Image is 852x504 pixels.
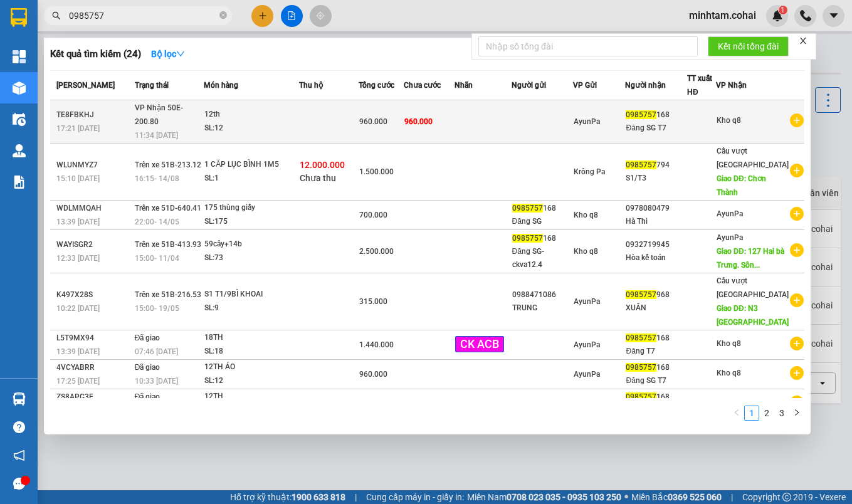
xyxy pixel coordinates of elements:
[135,377,178,386] span: 10:33 [DATE]
[790,164,804,177] span: plus-circle
[626,332,686,345] div: 168
[512,245,573,271] div: Đăng SG-ckva12.4
[359,81,394,90] span: Tổng cước
[717,339,741,348] span: Kho q8
[717,116,741,125] span: Kho q8
[56,108,131,122] div: TE8FBKHJ
[626,215,686,228] div: Hà Thi
[56,124,100,133] span: 17:21 [DATE]
[13,144,26,157] img: warehouse-icon
[574,211,598,219] span: Kho q8
[56,254,100,263] span: 12:33 [DATE]
[135,333,160,342] span: Đã giao
[717,174,766,197] span: Giao DĐ: Chơn Thành
[729,406,744,421] button: left
[573,81,597,90] span: VP Gửi
[204,108,298,122] div: 12th
[790,243,804,257] span: plus-circle
[790,366,804,380] span: plus-circle
[141,44,195,64] button: Bộ lọcdown
[687,74,712,97] span: TT xuất HĐ
[204,302,298,315] div: SL: 9
[626,302,686,315] div: XUÂN
[717,276,789,299] span: Cầu vượt [GEOGRAPHIC_DATA]
[574,167,605,176] span: Krông Pa
[13,478,25,490] span: message
[204,158,298,172] div: 1 CĂP LỤC BÌNH 1M5
[717,304,789,327] span: Giao DĐ: N3 [GEOGRAPHIC_DATA]
[204,81,238,90] span: Món hàng
[626,363,656,372] span: 0985757
[176,50,185,58] span: down
[13,392,26,406] img: warehouse-icon
[790,293,804,307] span: plus-circle
[204,122,298,135] div: SL: 12
[626,333,656,342] span: 0985757
[135,131,178,140] span: 11:34 [DATE]
[717,233,743,242] span: AyunPa
[135,254,179,263] span: 15:00 - 11/04
[56,218,100,226] span: 13:39 [DATE]
[574,247,598,256] span: Kho q8
[56,304,100,313] span: 10:22 [DATE]
[626,122,686,135] div: Đăng SG T7
[204,374,298,388] div: SL: 12
[478,36,698,56] input: Nhập số tổng đài
[626,238,686,251] div: 0932719945
[56,202,131,215] div: WDLMMQAH
[13,81,26,95] img: warehouse-icon
[790,113,804,127] span: plus-circle
[135,347,178,356] span: 07:46 [DATE]
[790,207,804,221] span: plus-circle
[13,176,26,189] img: solution-icon
[204,288,298,302] div: S1 T1/9BÌ KHOAI
[626,290,656,299] span: 0985757
[626,159,686,172] div: 794
[774,406,789,421] li: 3
[789,406,804,421] li: Next Page
[512,302,573,315] div: TRUNG
[204,201,298,215] div: 175 thùng giấy
[219,10,227,22] span: close-circle
[799,36,807,45] span: close
[299,81,323,90] span: Thu hộ
[56,391,131,404] div: ZS8APG3F
[135,160,201,169] span: Trên xe 51B-213.12
[13,449,25,461] span: notification
[13,113,26,126] img: warehouse-icon
[204,360,298,374] div: 12TH ÁO
[574,117,600,126] span: AyunPa
[512,234,543,243] span: 0985757
[626,202,686,215] div: 0978080479
[625,81,666,90] span: Người nhận
[718,39,779,53] span: Kết nối tổng đài
[512,81,546,90] span: Người gửi
[404,117,433,126] span: 960.000
[135,392,160,401] span: Đã giao
[708,36,789,56] button: Kết nối tổng đài
[359,117,387,126] span: 960.000
[775,406,789,420] a: 3
[52,11,61,20] span: search
[135,218,179,226] span: 22:00 - 14/05
[512,202,573,215] div: 168
[790,396,804,409] span: plus-circle
[69,9,217,23] input: Tìm tên, số ĐT hoặc mã đơn
[56,238,131,251] div: WAYISGR2
[56,159,131,172] div: WLUNMYZ7
[574,340,600,349] span: AyunPa
[574,370,600,379] span: AyunPa
[404,81,441,90] span: Chưa cước
[626,392,656,401] span: 0985757
[455,81,473,90] span: Nhãn
[11,8,27,27] img: logo-vxr
[359,340,394,349] span: 1.440.000
[626,172,686,185] div: S1/T3
[219,11,227,19] span: close-circle
[626,345,686,358] div: Đăng T7
[789,406,804,421] button: right
[300,173,336,183] span: Chưa thu
[300,160,345,170] span: 12.000.000
[135,81,169,90] span: Trạng thái
[56,81,115,90] span: [PERSON_NAME]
